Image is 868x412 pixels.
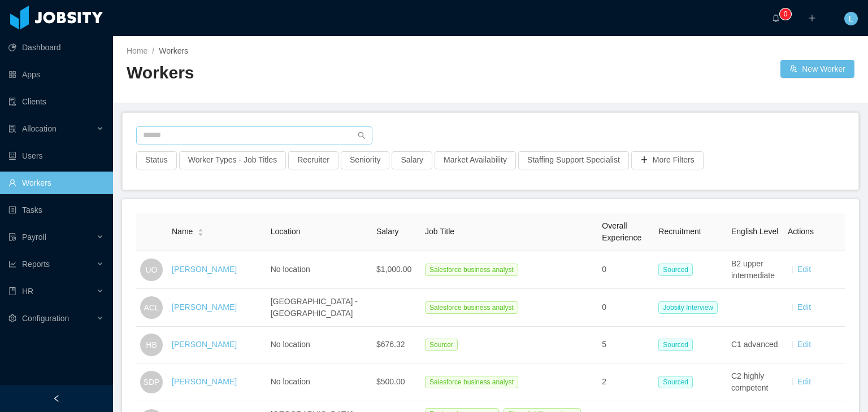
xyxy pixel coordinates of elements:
[159,46,188,55] span: Workers
[597,363,654,401] td: 2
[8,90,104,113] a: icon: auditClients
[266,363,372,401] td: No location
[8,314,16,322] i: icon: setting
[8,125,16,133] i: icon: solution
[22,233,46,242] span: Payroll
[658,227,701,236] span: Recruitment
[425,227,454,236] span: Job Title
[658,303,722,312] a: Jobsity Interview
[797,303,811,312] a: Edit
[376,340,405,349] span: $676.32
[425,301,518,314] span: Salesforce business analyst
[136,151,177,169] button: Status
[780,8,791,20] sup: 0
[146,334,157,356] span: HB
[198,227,204,231] i: icon: caret-up
[727,327,783,363] td: C1 advanced
[597,251,654,289] td: 0
[8,260,16,268] i: icon: line-chart
[146,258,158,281] span: UO
[8,36,104,59] a: icon: pie-chartDashboard
[288,151,338,169] button: Recruiter
[731,227,778,236] span: English Level
[144,296,159,319] span: ACL
[8,199,104,221] a: icon: profileTasks
[22,287,33,296] span: HR
[8,144,104,167] a: icon: robotUsers
[22,124,57,133] span: Allocation
[772,14,780,22] i: icon: bell
[392,151,432,169] button: Salary
[808,14,816,22] i: icon: plus
[266,251,372,289] td: No location
[425,376,518,388] span: Salesforce business analyst
[658,339,693,351] span: Sourced
[658,340,697,349] a: Sourced
[425,339,458,351] span: Sourcer
[172,340,237,349] a: [PERSON_NAME]
[658,377,697,386] a: Sourced
[127,62,491,85] h2: Workers
[172,265,237,274] a: [PERSON_NAME]
[376,227,399,236] span: Salary
[22,314,69,323] span: Configuration
[658,264,693,276] span: Sourced
[266,327,372,363] td: No location
[376,377,405,386] span: $500.00
[727,251,783,289] td: B2 upper intermediate
[266,289,372,327] td: [GEOGRAPHIC_DATA] - [GEOGRAPHIC_DATA]
[172,377,237,386] a: [PERSON_NAME]
[849,12,853,25] span: L
[8,63,104,86] a: icon: appstoreApps
[152,46,154,55] span: /
[631,151,704,169] button: icon: plusMore Filters
[198,231,204,235] i: icon: caret-down
[518,151,629,169] button: Staffing Support Specialist
[22,260,50,269] span: Reports
[8,172,104,194] a: icon: userWorkers
[658,301,718,314] span: Jobsity Interview
[144,371,160,393] span: SDP
[358,132,366,139] i: icon: search
[797,340,811,349] a: Edit
[425,264,518,276] span: Salesforce business analyst
[780,60,854,78] button: icon: usergroup-addNew Worker
[8,287,16,295] i: icon: book
[797,265,811,274] a: Edit
[172,226,193,238] span: Name
[271,227,301,236] span: Location
[658,265,697,274] a: Sourced
[197,227,204,235] div: Sort
[727,363,783,401] td: C2 highly competent
[658,376,693,388] span: Sourced
[172,303,237,312] a: [PERSON_NAME]
[435,151,516,169] button: Market Availability
[8,233,16,241] i: icon: file-protect
[797,377,811,386] a: Edit
[597,327,654,363] td: 5
[127,46,147,55] a: Home
[376,265,411,274] span: $1,000.00
[179,151,286,169] button: Worker Types - Job Titles
[597,289,654,327] td: 0
[341,151,389,169] button: Seniority
[602,221,641,242] span: Overall Experience
[788,227,814,236] span: Actions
